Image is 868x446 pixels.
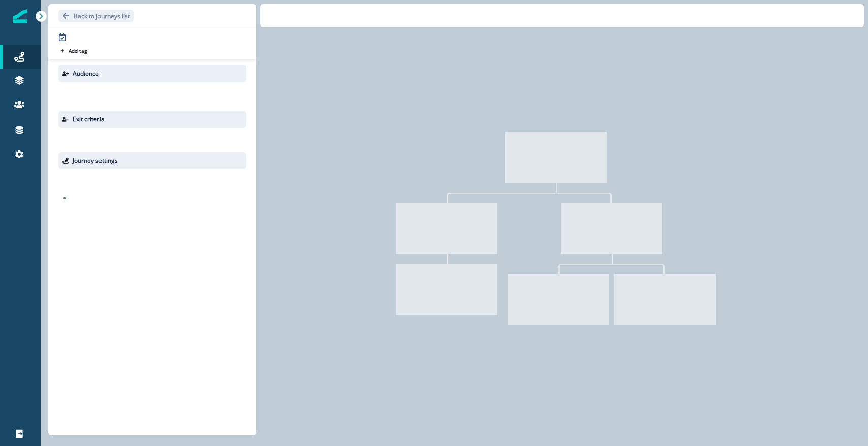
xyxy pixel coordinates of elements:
p: Back to journeys list [74,12,130,20]
p: Exit criteria [73,115,105,124]
p: Journey settings [73,156,118,165]
button: Go back [58,10,134,22]
img: Inflection [13,9,27,23]
button: Add tag [58,47,89,55]
p: Add tag [69,48,87,54]
p: Audience [73,69,99,78]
